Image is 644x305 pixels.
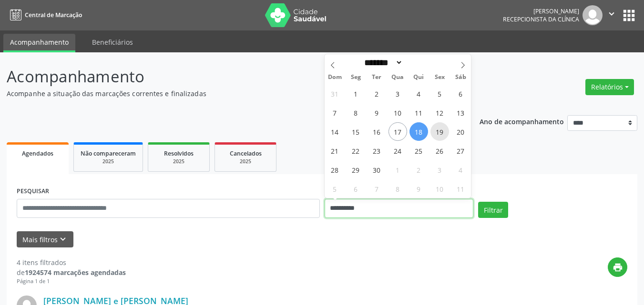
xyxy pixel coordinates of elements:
span: Setembro 11, 2025 [409,103,428,122]
span: Qui [408,74,429,80]
button: Filtrar [478,202,508,218]
span: Não compareceram [81,149,136,157]
label: PESQUISAR [17,184,49,199]
div: Página 1 de 1 [17,277,126,285]
span: Setembro 6, 2025 [451,84,470,103]
span: Setembro 7, 2025 [326,103,344,122]
span: Setembro 9, 2025 [368,103,386,122]
div: 2025 [81,158,136,165]
img: img [583,5,603,25]
span: Setembro 24, 2025 [388,141,407,160]
a: Acompanhamento [3,34,75,52]
span: Setembro 16, 2025 [368,122,386,141]
span: Ter [366,74,387,80]
button: print [608,257,627,277]
span: Setembro 15, 2025 [347,122,365,141]
span: Outubro 7, 2025 [368,179,386,198]
span: Setembro 22, 2025 [347,141,365,160]
span: Central de Marcação [25,11,82,19]
button:  [603,5,621,25]
p: Ano de acompanhamento [480,115,564,127]
div: de [17,267,126,277]
span: Outubro 1, 2025 [388,160,407,179]
span: Setembro 23, 2025 [368,141,386,160]
div: [PERSON_NAME] [503,7,579,15]
a: Central de Marcação [7,7,82,23]
span: Seg [345,74,366,80]
select: Month [361,58,403,68]
i: keyboard_arrow_down [58,234,68,245]
span: Sáb [450,74,471,80]
input: Year [403,58,434,68]
span: Agosto 31, 2025 [326,84,344,103]
span: Setembro 14, 2025 [326,122,344,141]
span: Setembro 1, 2025 [347,84,365,103]
i: print [613,262,623,273]
span: Setembro 21, 2025 [326,141,344,160]
span: Sex [429,74,450,80]
div: 2025 [155,158,203,165]
span: Setembro 19, 2025 [430,122,449,141]
a: Beneficiários [85,34,140,50]
span: Outubro 2, 2025 [409,160,428,179]
span: Setembro 17, 2025 [388,122,407,141]
span: Setembro 8, 2025 [347,103,365,122]
span: Setembro 12, 2025 [430,103,449,122]
strong: 1924574 marcações agendadas [25,268,126,277]
div: 2025 [222,158,269,165]
span: Recepcionista da clínica [503,15,579,23]
span: Setembro 30, 2025 [368,160,386,179]
span: Agendados [22,149,53,157]
span: Setembro 5, 2025 [430,84,449,103]
button: Mais filtroskeyboard_arrow_down [17,231,73,248]
span: Setembro 3, 2025 [388,84,407,103]
button: apps [621,7,637,24]
span: Setembro 29, 2025 [347,160,365,179]
span: Outubro 4, 2025 [451,160,470,179]
span: Setembro 10, 2025 [388,103,407,122]
span: Outubro 3, 2025 [430,160,449,179]
span: Setembro 13, 2025 [451,103,470,122]
p: Acompanhamento [7,65,448,89]
span: Setembro 2, 2025 [368,84,386,103]
span: Setembro 27, 2025 [451,141,470,160]
span: Outubro 10, 2025 [430,179,449,198]
span: Setembro 25, 2025 [409,141,428,160]
span: Setembro 18, 2025 [409,122,428,141]
span: Dom [325,74,346,80]
p: Acompanhe a situação das marcações correntes e finalizadas [7,89,448,98]
div: 4 itens filtrados [17,257,126,267]
span: Outubro 8, 2025 [388,179,407,198]
span: Setembro 28, 2025 [326,160,344,179]
span: Outubro 9, 2025 [409,179,428,198]
span: Outubro 6, 2025 [347,179,365,198]
span: Outubro 11, 2025 [451,179,470,198]
button: Relatórios [585,79,634,95]
span: Setembro 26, 2025 [430,141,449,160]
span: Resolvidos [164,149,194,157]
span: Outubro 5, 2025 [326,179,344,198]
span: Qua [387,74,408,80]
span: Setembro 4, 2025 [409,84,428,103]
i:  [606,9,617,19]
span: Cancelados [230,149,262,157]
span: Setembro 20, 2025 [451,122,470,141]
